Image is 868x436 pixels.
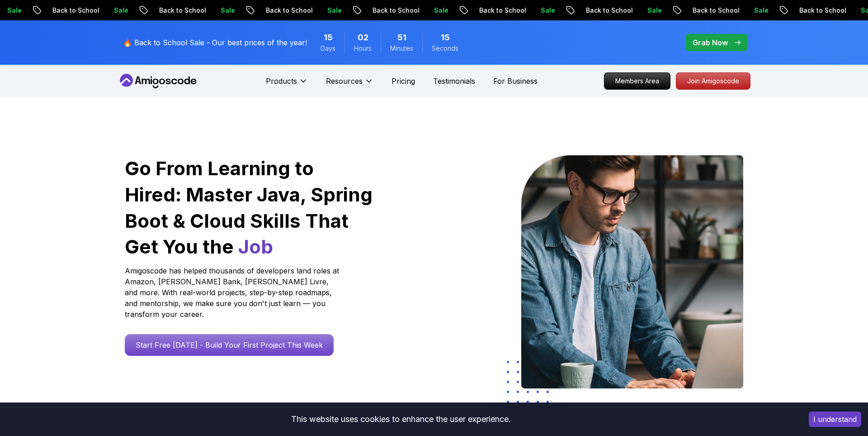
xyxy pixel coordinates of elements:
[125,334,334,356] a: Start Free [DATE] - Build Your First Project This Week
[151,6,212,15] p: Back to School
[321,44,335,53] span: Days
[676,73,750,89] p: Join Amigoscode
[521,155,743,388] img: hero
[123,37,307,48] p: 🔥 Back to School Sale - Our best prices of the year!
[326,76,373,94] button: Resources
[44,6,105,15] p: Back to School
[125,155,374,260] h1: Go From Learning to Hired: Master Java, Spring Boot & Cloud Skills That Get You the
[432,44,458,53] span: Seconds
[364,6,425,15] p: Back to School
[441,31,450,44] span: 15 Seconds
[105,6,134,15] p: Sale
[324,31,333,44] span: 15 Days
[425,6,454,15] p: Sale
[639,6,668,15] p: Sale
[212,6,241,15] p: Sale
[745,6,774,15] p: Sale
[433,76,475,86] a: Testimonials
[604,73,670,89] p: Members Area
[354,44,372,53] span: Hours
[532,6,561,15] p: Sale
[791,6,852,15] p: Back to School
[397,31,406,44] span: 51 Minutes
[604,72,670,90] a: Members Area
[125,265,342,320] p: Amigoscode has helped thousands of developers land roles at Amazon, [PERSON_NAME] Bank, [PERSON_N...
[693,37,728,48] p: Grab Now
[676,72,750,90] a: Join Amigoscode
[7,409,795,429] div: This website uses cookies to enhance the user experience.
[326,76,363,86] p: Resources
[471,6,532,15] p: Back to School
[319,6,348,15] p: Sale
[390,44,413,53] span: Minutes
[238,235,273,258] span: Job
[257,6,319,15] p: Back to School
[577,6,639,15] p: Back to School
[392,76,415,86] a: Pricing
[684,6,745,15] p: Back to School
[358,31,368,44] span: 2 Hours
[266,76,308,94] button: Products
[809,412,861,427] button: Accept cookies
[266,76,297,86] p: Products
[493,76,538,86] a: For Business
